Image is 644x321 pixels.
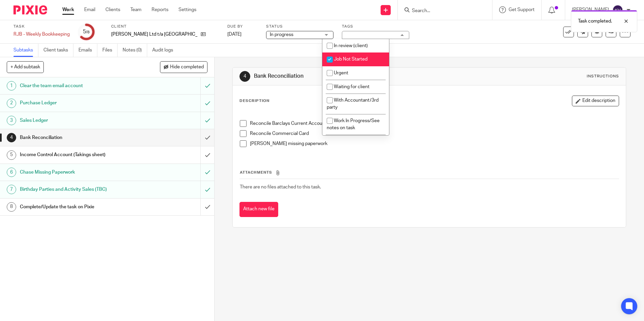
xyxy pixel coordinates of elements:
[43,44,73,57] a: Client tasks
[334,57,367,62] span: Job Not Started
[327,118,380,130] span: Work In Progress/See notes on task
[152,6,168,13] a: Reports
[13,31,70,38] div: RJB - Weekly Bookkeeping
[327,98,379,110] span: With Accountant/3rd party
[239,71,250,82] div: 4
[20,184,136,194] h1: Birthday Parties and Activity Sales (TBC)
[7,133,16,142] div: 4
[334,43,368,48] span: In review (client)
[78,44,97,57] a: Emails
[7,168,16,177] div: 6
[130,6,141,13] a: Team
[587,74,619,79] div: Instructions
[578,18,612,25] p: Task completed.
[13,5,47,14] img: Pixie
[240,171,272,174] span: Attachments
[105,6,120,13] a: Clients
[111,24,219,29] label: Client
[612,5,623,15] img: svg%3E
[239,202,278,217] button: Attach new file
[123,44,147,57] a: Notes (0)
[20,167,136,177] h1: Chase Missing Paperwork
[270,32,293,37] span: In progress
[239,98,269,104] p: Description
[160,61,207,73] button: Hide completed
[7,150,16,160] div: 5
[83,28,90,36] div: 5
[13,44,38,57] a: Subtasks
[7,185,16,194] div: 7
[111,31,197,38] p: [PERSON_NAME] Ltd t/a [GEOGRAPHIC_DATA]
[250,140,618,147] p: [PERSON_NAME] missing paperwork
[250,130,618,137] p: Reconcile Commercial Card
[20,133,136,143] h1: Bank Reconciliation
[20,150,136,160] h1: Income Control Account (Takings sheet)
[334,84,369,89] span: Waiting for client
[572,96,619,106] button: Edit description
[334,71,348,75] span: Urgent
[20,115,136,126] h1: Sales Ledger
[13,24,70,29] label: Task
[102,44,118,57] a: Files
[7,99,16,108] div: 2
[240,185,321,189] span: There are no files attached to this task.
[7,116,16,125] div: 3
[86,30,90,34] small: /8
[20,98,136,108] h1: Purchase Ledger
[62,6,74,13] a: Work
[170,65,204,70] span: Hide completed
[179,6,196,13] a: Settings
[266,24,333,29] label: Status
[7,61,44,73] button: + Add subtask
[20,202,136,212] h1: Complete/Update the task on Pixie
[254,73,444,80] h1: Bank Reconciliation
[7,202,16,212] div: 8
[152,44,178,57] a: Audit logs
[84,6,95,13] a: Email
[227,32,241,37] span: [DATE]
[227,24,258,29] label: Due by
[7,81,16,91] div: 1
[250,120,618,127] p: Reconcile Barclays Current Account
[20,81,136,91] h1: Clear the team email account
